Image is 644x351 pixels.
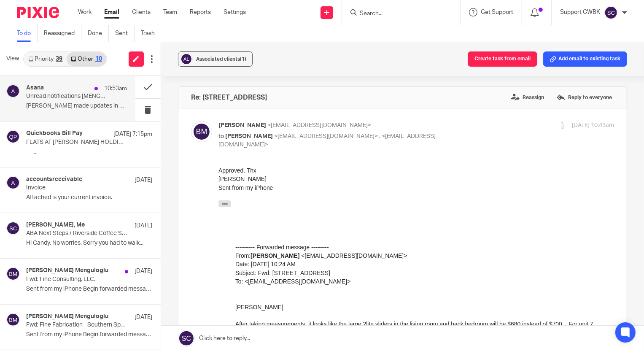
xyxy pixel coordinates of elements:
input: Search [359,10,435,18]
img: svg%3E [191,121,212,142]
h4: [PERSON_NAME] Menguloglu [26,267,108,274]
p: 10:53am [104,84,127,93]
a: Email [104,8,119,16]
p: Unread notifications [MENGTORUN] [26,93,107,100]
p: Support CWBK [560,8,600,16]
div: After taking measurements, it looks like the large 2lite sliders in the living room and back bedr... [17,154,379,171]
button: Associated clients(1) [178,51,253,67]
img: svg%3E [6,84,20,98]
span: View [6,54,19,63]
span: < > [83,86,189,93]
div: We have quoted our Legacy series in white without grids. All windows would have [PERSON_NAME] and... [17,282,379,324]
p: [DATE] 10:43am [572,121,614,130]
img: svg%3E [604,6,618,19]
img: svg%3E [180,53,193,65]
p: Please note that in rare instances when we find something like rotted wood in the walls there may... [17,324,379,342]
h4: accountsreceivable [26,176,82,183]
a: Sent [115,25,135,42]
a: Clients [132,8,151,16]
h4: Quickbooks Bill Pay [26,130,83,137]
span: [PERSON_NAME] [17,248,65,255]
p: Fwd: Fine Fabrication - Southern Sportz Store sign Design Revisions 1 [26,321,127,329]
a: Reassigned [44,25,81,42]
div: [PERSON_NAME] [17,137,379,171]
h4: [PERSON_NAME], Me [26,221,85,229]
h4: Re: [STREET_ADDRESS] [191,93,267,102]
p: [DATE] [135,313,152,321]
p: ͏ ͏ ͏ ͏ ͏ ͏ ... [26,148,152,156]
img: svg%3E [6,130,20,143]
strong: [PERSON_NAME] [32,197,81,204]
h4: Asana [26,84,44,92]
p: [DATE] [135,267,152,275]
p: [PERSON_NAME] made updates in Asana su Updates from... [26,103,127,110]
a: Team [163,8,177,16]
p: Sent from my iPhone Begin forwarded message: ... [26,286,152,293]
a: [EMAIL_ADDRESS][DOMAIN_NAME] [30,112,129,119]
span: [PERSON_NAME] [225,133,273,139]
img: svg%3E [6,313,20,327]
img: svg%3E [6,176,20,189]
label: Reply to everyone [555,91,614,104]
span: <[EMAIL_ADDRESS][DOMAIN_NAME]> [267,122,371,128]
p: FLATS AT [PERSON_NAME] HOLDINGS LLC is approved for QuickBooks Bill Pay [26,139,127,146]
h4: [PERSON_NAME] Menguloglu [26,313,108,320]
p: Hi Candy, No worries. Sorry you had to walk... [26,240,152,247]
div: ---------- Forwarded message --------- From: Date: [DATE] 10:24 AM Subject: Fwd: [STREET_ADDRESS]... [17,77,379,119]
a: [EMAIL_ADDRESS][DOMAIN_NAME] [127,223,226,229]
a: [EMAIL_ADDRESS][DOMAIN_NAME] [86,197,185,204]
a: Trash [141,25,161,42]
a: Done [88,25,109,42]
label: Reassign [509,91,546,104]
div: ---------- Forwarded message --------- From: Date: [DATE] 8:32 AM Subject: [STREET_ADDRESS] To: < > [17,188,379,230]
div: 10 [95,56,102,62]
img: svg%3E [6,221,20,235]
p: Invoice [26,184,127,192]
p: ABA Next Steps / Riverside Coffee Shop Invoices [26,230,127,237]
span: Associated clients [196,57,246,62]
a: Priority39 [24,52,67,66]
a: Settings [224,8,246,16]
div: 39 [56,56,62,62]
a: To do [17,25,38,42]
span: Thank you for allowing us the opportunity to estimate replacement windows for [GEOGRAPHIC_DATA] A... [17,266,315,273]
strong: [PERSON_NAME] [32,86,81,93]
span: Get Support [481,9,513,15]
span: <[EMAIL_ADDRESS][DOMAIN_NAME]> [274,133,378,139]
p: Fwd: Fine Consulting, LLC. [26,276,127,283]
a: Work [78,8,92,16]
p: [DATE] [135,221,152,230]
a: [EMAIL_ADDRESS][DOMAIN_NAME] [25,223,124,229]
a: Reports [190,8,211,16]
span: < > [83,197,189,204]
p: Sent from my iPhone Begin forwarded message: ... [26,331,152,338]
img: svg%3E [6,267,20,281]
p: [DATE] 7:15pm [113,130,152,138]
span: , [379,133,380,139]
button: Add email to existing task [543,51,627,67]
span: [PERSON_NAME] [218,122,266,128]
p: Attached is your current invoice. [26,194,152,201]
a: Other10 [67,52,106,66]
a: [EMAIL_ADDRESS][DOMAIN_NAME] [86,86,185,93]
button: Create task from email [468,51,537,67]
img: Pixie [17,7,59,18]
p: [DATE] [135,176,152,184]
span: to [218,133,224,139]
span: (1) [240,57,246,62]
